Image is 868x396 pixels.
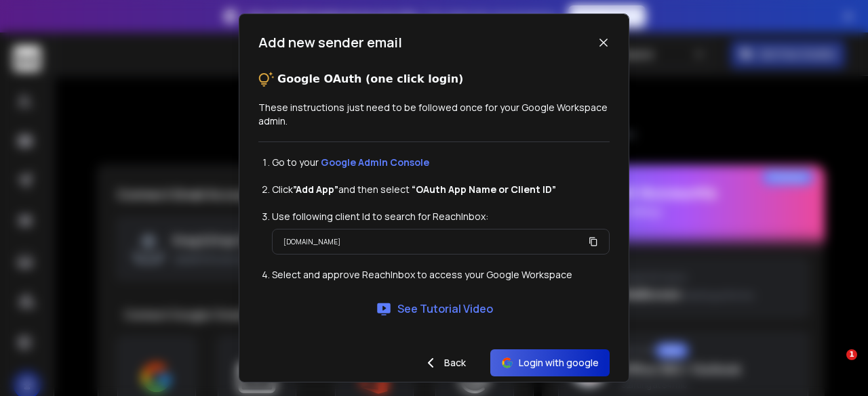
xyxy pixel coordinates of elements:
p: These instructions just need to be followed once for your Google Workspace admin. [258,101,610,128]
h1: Add new sender email [258,33,402,52]
iframe: Intercom live chat [818,349,851,382]
a: Google Admin Console [321,156,429,169]
span: 1 [846,349,857,360]
img: tips [258,71,275,87]
p: Google OAuth (one click login) [277,71,463,87]
li: Select and approve ReachInbox to access your Google Workspace [272,268,610,282]
button: Back [412,349,477,376]
strong: “OAuth App Name or Client ID” [412,183,556,196]
li: Go to your [272,156,610,169]
li: Click and then select [272,183,610,196]
button: Login with google [490,349,610,376]
a: See Tutorial Video [376,301,493,317]
li: Use following client Id to search for ReachInbox: [272,210,610,223]
p: [DOMAIN_NAME] [283,235,340,248]
strong: ”Add App” [293,183,338,196]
